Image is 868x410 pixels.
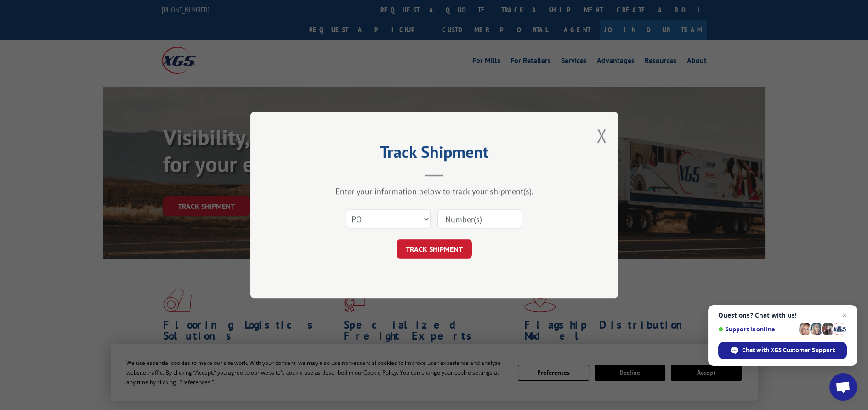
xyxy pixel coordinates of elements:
[296,186,572,196] div: Enter your information below to track your shipment(s).
[596,123,607,148] button: Close modal
[718,342,847,359] div: Chat with XGS Customer Support
[437,209,522,229] input: Number(s)
[296,145,572,163] h2: Track Shipment
[397,239,472,259] button: TRACK SHIPMENT
[718,326,795,333] span: Support is online
[829,373,857,401] div: Open chat
[742,346,835,354] span: Chat with XGS Customer Support
[718,312,847,319] span: Questions? Chat with us!
[839,310,850,321] span: Close chat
